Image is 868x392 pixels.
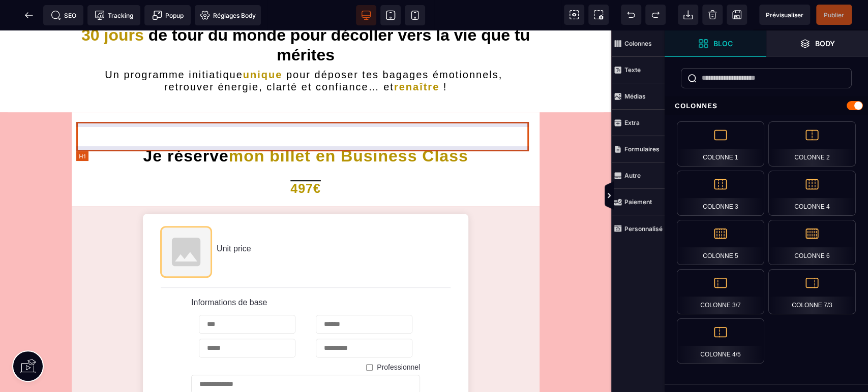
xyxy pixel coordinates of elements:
[611,57,665,83] span: Texte
[759,5,810,25] span: Aperçu
[564,5,584,25] span: Voir les composants
[624,145,660,153] strong: Formulaires
[200,10,256,20] span: Réglages Body
[665,181,675,211] span: Afficher les vues
[621,5,641,25] span: Défaire
[766,11,803,19] span: Prévisualiser
[19,5,39,25] span: Retour
[768,121,856,167] div: Colonne 2
[665,96,868,115] div: Colonnes
[588,5,609,25] span: Capture d'écran
[727,5,747,25] span: Enregistrer
[815,40,835,47] strong: Body
[191,268,420,277] h5: Informations de base
[611,30,665,57] span: Colonnes
[816,5,852,25] span: Enregistrer le contenu
[144,5,191,25] span: Créer une alerte modale
[677,220,764,265] div: Colonne 5
[677,171,764,216] div: Colonne 3
[766,30,868,57] span: Ouvrir les calques
[87,5,140,25] span: Code de suivi
[72,38,540,62] h2: Un programme initiatique pour déposer tes bagages émotionnels, retrouver énergie, clarté et confi...
[51,10,76,20] span: SEO
[677,121,764,167] div: Colonne 1
[768,220,856,265] div: Colonne 6
[356,5,376,25] span: Voir bureau
[377,333,420,341] label: Professionnel
[624,172,641,179] strong: Autre
[152,10,184,20] span: Popup
[645,5,666,25] span: Rétablir
[702,5,723,25] span: Nettoyage
[611,83,665,110] span: Médias
[713,40,733,47] strong: Bloc
[624,225,663,233] strong: Personnalisé
[611,162,665,189] span: Autre
[677,318,764,364] div: Colonne 4/5
[624,119,640,126] strong: Extra
[43,5,83,25] span: Métadata SEO
[677,269,764,314] div: Colonne 3/7
[624,40,652,47] strong: Colonnes
[611,215,665,242] span: Personnalisé
[624,92,646,100] strong: Médias
[380,5,401,25] span: Voir tablette
[824,11,844,19] span: Publier
[678,5,698,25] span: Importer
[95,10,133,20] span: Tracking
[611,136,665,162] span: Formulaires
[624,198,652,206] strong: Paiement
[405,5,425,25] span: Voir mobile
[611,110,665,136] span: Extra
[768,269,856,314] div: Colonne 7/3
[624,66,641,74] strong: Texte
[768,171,856,216] div: Colonne 4
[161,196,212,247] img: Product image
[195,5,261,25] span: Favicon
[665,30,766,57] span: Ouvrir les blocs
[611,189,665,215] span: Paiement
[79,111,532,140] h1: Je réserve
[217,214,251,222] span: Unit price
